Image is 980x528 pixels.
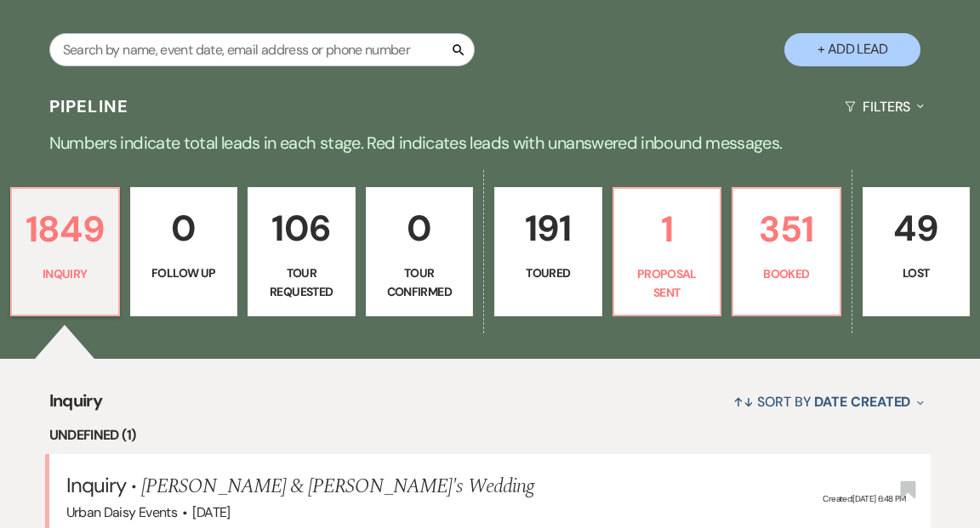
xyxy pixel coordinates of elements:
[248,187,356,316] a: 106Tour Requested
[624,264,710,303] p: Proposal Sent
[66,472,126,498] span: Inquiry
[874,200,960,257] p: 49
[612,187,722,316] a: 1Proposal Sent
[863,187,971,316] a: 49Lost
[505,264,591,282] p: Toured
[838,84,931,129] button: Filters
[733,393,754,411] span: ↑↓
[141,200,227,257] p: 0
[141,471,534,502] span: [PERSON_NAME] & [PERSON_NAME]'s Wedding
[823,493,905,504] span: Created: [DATE] 6:48 PM
[732,187,841,316] a: 351Booked
[505,200,591,257] p: 191
[66,503,177,521] span: Urban Daisy Events
[744,201,829,258] p: 351
[259,200,345,257] p: 106
[49,388,103,424] span: Inquiry
[624,201,710,258] p: 1
[259,264,345,302] p: Tour Requested
[494,187,602,316] a: 191Toured
[130,187,238,316] a: 0Follow Up
[726,379,931,424] button: Sort By Date Created
[192,503,230,521] span: [DATE]
[22,201,108,258] p: 1849
[377,200,463,257] p: 0
[377,264,463,302] p: Tour Confirmed
[366,187,474,316] a: 0Tour Confirmed
[49,424,932,446] li: undefined (1)
[49,33,475,66] input: Search by name, event date, email address or phone number
[814,393,910,411] span: Date Created
[49,94,129,118] h3: Pipeline
[22,264,108,283] p: Inquiry
[874,264,960,282] p: Lost
[744,264,829,283] p: Booked
[10,187,120,316] a: 1849Inquiry
[784,33,920,66] button: + Add Lead
[141,264,227,282] p: Follow Up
